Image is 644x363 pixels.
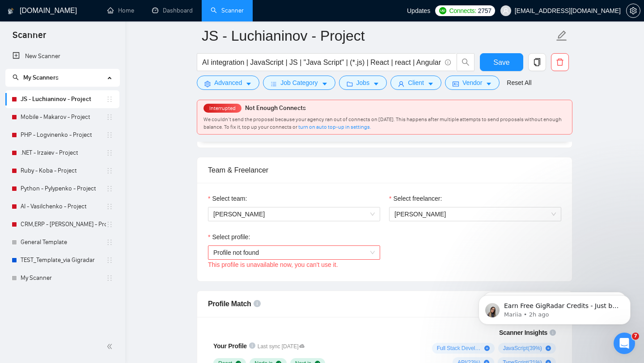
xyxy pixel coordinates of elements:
span: user [398,80,404,87]
img: upwork-logo.png [439,7,446,14]
span: holder [106,185,113,192]
li: General Template [5,233,119,251]
button: idcardVendorcaret-down [445,76,500,90]
button: folderJobscaret-down [339,76,387,90]
a: Mobile - Makarov - Project [21,108,106,126]
button: search [457,53,475,71]
a: New Scanner [13,47,112,65]
li: PHP - Logvinenko - Project [5,126,119,144]
span: Scanner [5,29,53,47]
span: Profile not found [213,246,375,259]
a: turn on auto top-up in settings. [298,124,371,130]
span: double-left [106,342,115,351]
span: info-circle [249,342,255,349]
a: Ruby - Koba - Project [21,162,106,180]
a: setting [626,7,640,14]
button: copy [528,53,546,71]
a: General Template [21,233,106,251]
li: Mobile - Makarov - Project [5,108,119,126]
span: Full Stack Development ( 55 %) [437,345,481,352]
span: user [503,8,509,14]
span: Updates [407,7,430,14]
span: caret-down [373,80,379,87]
span: My Scanners [13,74,59,81]
li: New Scanner [5,47,119,65]
span: holder [106,96,113,103]
a: PHP - Logvinenko - Project [21,126,106,144]
a: AI - Vasilchenko - Project [21,198,106,215]
li: My Scanner [5,269,119,287]
span: Last sync [DATE] [258,342,305,351]
span: idcard [453,80,459,87]
span: Client [408,78,424,88]
span: info-circle [254,300,261,307]
iframe: Intercom live chat [614,333,635,354]
button: settingAdvancedcaret-down [197,76,259,90]
a: JS - Luchianinov - Project [21,90,106,108]
span: setting [627,7,640,14]
li: TEST_Template_via Gigradar [5,251,119,269]
li: CRM,ERP - Luchianinov - Project [5,215,119,233]
span: caret-down [428,80,434,87]
span: holder [106,167,113,174]
button: Save [480,53,523,71]
span: We couldn’t send the proposal because your agency ran out of connects on [DATE]. This happens aft... [203,116,562,130]
span: Your Profile [213,342,247,350]
span: holder [106,131,113,139]
iframe: Intercom notifications message [465,276,644,339]
label: Select team: [208,194,247,203]
a: searchScanner [211,7,244,14]
span: setting [204,80,211,87]
span: plus-circle [484,346,490,351]
a: CRM,ERP - [PERSON_NAME] - Project [21,215,106,233]
li: .NET - Irzaiev - Project [5,144,119,162]
span: Save [493,57,509,68]
a: Reset All [507,78,531,88]
span: MobiDev [213,207,375,221]
div: This profile is unavailable now, you can't use it. [208,260,380,270]
span: holder [106,114,113,121]
a: Python - Pylypenko - Project [21,180,106,198]
span: holder [106,239,113,246]
span: holder [106,221,113,228]
label: Select freelancer: [389,194,442,203]
input: Search Freelance Jobs... [202,57,441,68]
span: info-circle [445,59,451,65]
li: JS - Luchianinov - Project [5,90,119,108]
span: Job Category [280,78,318,88]
span: Interrupted [207,105,238,111]
span: edit [556,30,568,42]
li: AI - Vasilchenko - Project [5,198,119,215]
span: Advanced [214,78,242,88]
span: holder [106,203,113,210]
button: delete [551,53,569,71]
span: JavaScript ( 39 %) [503,345,542,352]
button: setting [626,4,640,18]
span: Connects: [449,6,476,16]
a: dashboardDashboard [152,7,193,14]
span: Vendor [462,78,482,88]
span: Select profile: [212,232,250,242]
span: My Scanners [23,74,59,81]
span: copy [529,58,546,66]
span: caret-down [246,80,252,87]
span: 7 [632,333,639,340]
button: userClientcaret-down [390,76,441,90]
img: logo [8,4,14,18]
span: search [457,58,474,66]
li: Python - Pylypenko - Project [5,180,119,198]
span: holder [106,274,113,282]
span: 2757 [478,6,491,16]
span: folder [347,80,353,87]
li: Ruby - Koba - Project [5,162,119,180]
span: holder [106,149,113,156]
div: Team & Freelancer [208,157,561,183]
span: [PERSON_NAME] [394,211,446,218]
span: holder [106,257,113,264]
span: bars [271,80,277,87]
span: search [13,74,19,80]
